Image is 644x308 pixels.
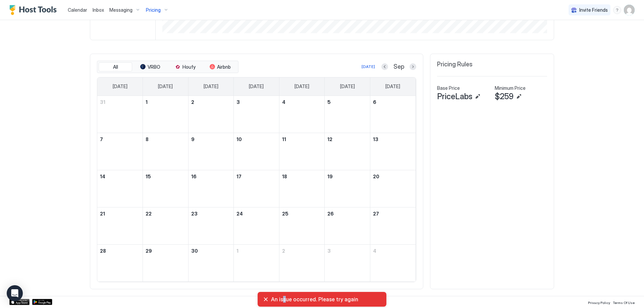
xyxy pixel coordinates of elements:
td: September 15, 2025 [143,170,189,207]
td: September 6, 2025 [370,96,416,133]
td: September 4, 2025 [279,96,325,133]
td: September 22, 2025 [143,207,189,244]
a: September 17, 2025 [234,170,279,183]
a: September 7, 2025 [97,133,143,145]
a: October 3, 2025 [325,245,370,257]
a: September 25, 2025 [279,207,325,220]
td: September 12, 2025 [325,133,370,170]
a: September 16, 2025 [189,170,234,183]
a: September 26, 2025 [325,207,370,220]
span: 26 [327,211,334,217]
td: September 5, 2025 [325,96,370,133]
td: September 17, 2025 [234,170,279,207]
span: 3 [327,248,331,254]
a: September 1, 2025 [143,96,188,108]
td: September 1, 2025 [143,96,189,133]
a: September 21, 2025 [97,207,143,220]
td: September 20, 2025 [370,170,416,207]
a: September 10, 2025 [234,133,279,145]
td: September 25, 2025 [279,207,325,244]
td: September 9, 2025 [188,133,234,170]
span: Minimum Price [495,85,526,91]
td: October 4, 2025 [370,244,416,282]
span: 1 [146,99,148,105]
td: September 19, 2025 [325,170,370,207]
span: [DATE] [385,83,400,89]
span: All [113,64,118,70]
span: 9 [191,136,195,142]
a: Calendar [68,6,87,13]
button: Houfy [168,62,202,72]
span: Inbox [93,7,104,13]
span: 4 [373,248,376,254]
span: Pricing [146,7,161,13]
span: Airbnb [217,64,231,70]
span: [DATE] [249,83,264,89]
span: 12 [327,136,332,142]
button: Next month [410,63,416,70]
span: Houfy [182,64,196,70]
span: 5 [327,99,331,105]
span: 13 [373,136,378,142]
a: Inbox [93,6,104,13]
td: September 7, 2025 [97,133,143,170]
td: September 8, 2025 [143,133,189,170]
a: September 30, 2025 [189,245,234,257]
div: Open Intercom Messenger [7,285,23,301]
a: Saturday [379,77,407,96]
a: September 20, 2025 [370,170,416,183]
span: 29 [146,248,152,254]
span: Sep [393,63,404,71]
span: $259 [495,91,514,102]
td: September 21, 2025 [97,207,143,244]
td: October 2, 2025 [279,244,325,282]
a: Host Tools Logo [9,5,60,15]
td: September 13, 2025 [370,133,416,170]
span: 6 [373,99,376,105]
span: Messaging [109,7,132,13]
span: 2 [282,248,285,254]
a: Wednesday [242,77,270,96]
a: Friday [333,77,362,96]
a: Monday [151,77,179,96]
a: September 23, 2025 [189,207,234,220]
td: September 18, 2025 [279,170,325,207]
a: October 4, 2025 [370,245,416,257]
a: September 18, 2025 [279,170,325,183]
a: Thursday [288,77,316,96]
span: 30 [191,248,198,254]
span: [DATE] [294,83,309,89]
a: September 29, 2025 [143,245,188,257]
button: VRBO [133,62,167,72]
td: September 23, 2025 [188,207,234,244]
span: [DATE] [204,83,218,89]
span: 21 [100,211,105,217]
span: [DATE] [113,83,127,89]
a: September 2, 2025 [189,96,234,108]
td: September 2, 2025 [188,96,234,133]
span: Pricing Rules [437,61,473,68]
span: 27 [373,211,379,217]
span: 16 [191,174,197,179]
a: August 31, 2025 [97,96,143,108]
span: Calendar [68,7,87,13]
span: 2 [191,99,194,105]
span: 31 [100,99,105,105]
span: 3 [236,99,240,105]
a: September 4, 2025 [279,96,325,108]
button: Airbnb [203,62,237,72]
div: User profile [624,5,635,15]
a: September 3, 2025 [234,96,279,108]
a: October 2, 2025 [279,245,325,257]
span: 17 [236,174,241,179]
td: September 30, 2025 [188,244,234,282]
span: 1 [236,248,238,254]
td: September 29, 2025 [143,244,189,282]
span: 7 [100,136,103,142]
td: October 3, 2025 [325,244,370,282]
a: September 27, 2025 [370,207,416,220]
td: September 28, 2025 [97,244,143,282]
a: September 19, 2025 [325,170,370,183]
td: September 3, 2025 [234,96,279,133]
div: [DATE] [362,64,375,70]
